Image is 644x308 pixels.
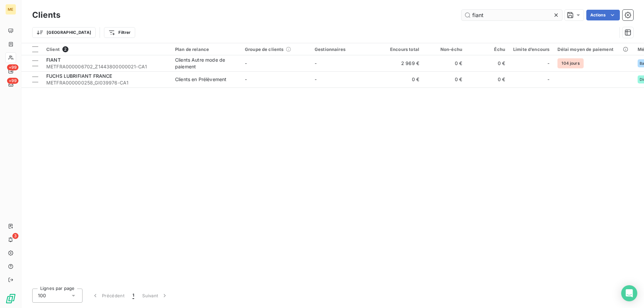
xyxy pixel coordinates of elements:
[132,292,134,299] span: 1
[88,289,128,303] button: Précédent
[513,47,549,52] div: Limite d’encours
[470,47,505,52] div: Échu
[315,76,317,82] span: -
[46,57,61,63] span: FIANT
[621,285,637,301] div: Open Intercom Messenger
[38,292,46,299] span: 100
[557,58,583,68] span: 104 jours
[175,57,237,70] div: Clients Autre mode de paiement
[547,76,549,83] span: -
[46,63,167,70] span: METFRA000006702_Z1443800000021-CA1
[128,289,138,303] button: 1
[315,60,317,66] span: -
[46,47,60,52] span: Client
[46,73,112,79] span: FUCHS LUBRIFIANT FRANCE
[557,47,629,52] div: Délai moyen de paiement
[466,71,509,87] td: 0 €
[380,71,423,87] td: 0 €
[315,47,376,52] div: Gestionnaires
[175,47,237,52] div: Plan de relance
[32,9,60,21] h3: Clients
[245,60,247,66] span: -
[5,4,16,15] div: ME
[12,233,18,239] span: 3
[380,55,423,71] td: 2 969 €
[7,64,18,70] span: +99
[62,46,68,52] span: 2
[466,55,509,71] td: 0 €
[547,60,549,67] span: -
[175,76,226,83] div: Clients en Prélèvement
[423,55,466,71] td: 0 €
[32,27,96,38] button: [GEOGRAPHIC_DATA]
[586,10,620,20] button: Actions
[138,289,172,303] button: Suivant
[427,47,462,52] div: Non-échu
[245,76,247,82] span: -
[462,10,562,20] input: Rechercher
[384,47,419,52] div: Encours total
[7,78,18,84] span: +99
[104,27,135,38] button: Filtrer
[5,293,16,304] img: Logo LeanPay
[423,71,466,87] td: 0 €
[46,79,167,86] span: METFRA000000258_GI039976-CA1
[245,47,284,52] span: Groupe de clients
